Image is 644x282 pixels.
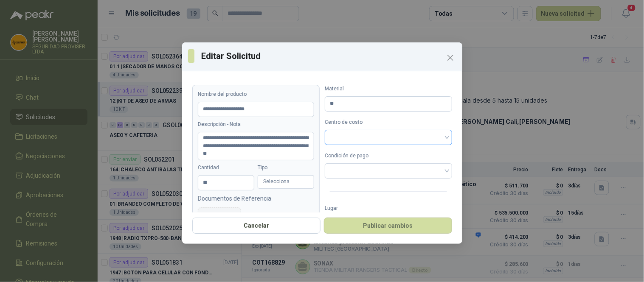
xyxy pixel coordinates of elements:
label: Centro de costo [325,118,452,126]
button: Publicar cambios [324,218,452,234]
button: Cancelar [192,218,321,234]
button: Close [444,51,457,64]
label: Material [325,85,452,93]
label: Condición de pago [325,152,452,160]
div: Selecciona [258,175,314,189]
label: Tipo [258,164,314,172]
label: Lugar [325,204,452,212]
label: Cantidad [198,164,254,172]
p: Documentos de Referencia [198,194,314,203]
label: Descripción - Nota [198,120,314,128]
label: Nombre del producto [198,90,314,98]
h3: Editar Solicitud [201,50,456,62]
